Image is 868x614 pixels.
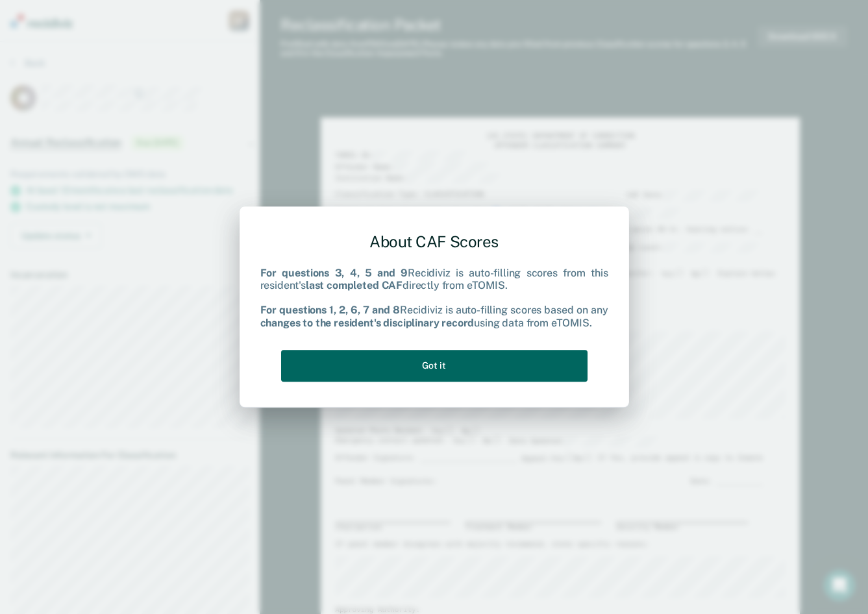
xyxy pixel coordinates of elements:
[260,222,608,262] div: About CAF Scores
[281,350,588,382] button: Got it
[260,317,475,329] b: changes to the resident's disciplinary record
[260,267,408,279] b: For questions 3, 4, 5 and 9
[260,304,400,317] b: For questions 1, 2, 6, 7 and 8
[306,279,403,291] b: last completed CAF
[260,267,608,329] div: Recidiviz is auto-filling scores from this resident's directly from eTOMIS. Recidiviz is auto-fil...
